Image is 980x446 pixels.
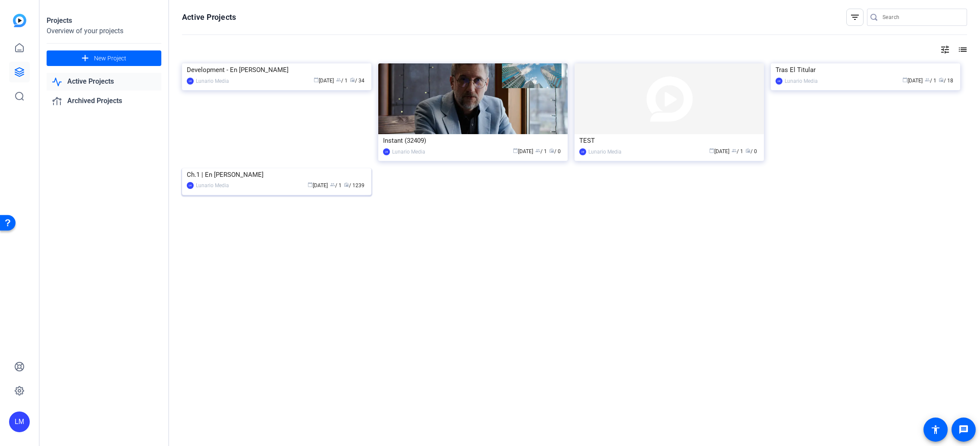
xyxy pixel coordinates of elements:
[350,78,364,84] span: / 34
[47,26,161,36] div: Overview of your projects
[13,14,26,27] img: blue-gradient.svg
[902,77,908,82] span: calendar_today
[579,148,586,155] div: LM
[330,182,335,187] span: group
[939,78,953,84] span: / 18
[350,77,355,82] span: radio
[196,181,229,190] div: Lunario Media
[344,182,349,187] span: radio
[940,44,950,55] mat-icon: tune
[549,148,554,153] span: radio
[549,148,561,154] span: / 0
[314,77,319,82] span: calendar_today
[776,78,782,85] div: LM
[930,424,941,435] mat-icon: accessibility
[535,148,547,154] span: / 1
[850,12,860,22] mat-icon: filter_list
[588,148,622,156] div: Lunario Media
[187,78,194,85] div: LM
[187,168,367,181] div: Ch.1 | En [PERSON_NAME]
[187,182,194,189] div: LM
[902,78,923,84] span: [DATE]
[196,77,229,85] div: Lunario Media
[314,78,334,84] span: [DATE]
[336,77,341,82] span: group
[958,424,969,435] mat-icon: message
[745,148,757,154] span: / 0
[336,78,348,84] span: / 1
[925,78,936,84] span: / 1
[47,50,161,66] button: New Project
[330,182,342,188] span: / 1
[709,148,714,153] span: calendar_today
[182,12,236,22] h1: Active Projects
[94,54,126,63] span: New Project
[80,53,91,64] mat-icon: add
[732,148,737,153] span: group
[785,77,818,85] div: Lunario Media
[308,182,313,187] span: calendar_today
[776,63,955,76] div: Tras El Titular
[925,77,930,82] span: group
[513,148,518,153] span: calendar_today
[47,73,161,91] a: Active Projects
[709,148,729,154] span: [DATE]
[187,63,367,76] div: Development - En [PERSON_NAME]
[383,148,390,155] div: LM
[883,12,960,22] input: Search
[392,148,425,156] div: Lunario Media
[535,148,540,153] span: group
[939,77,944,82] span: radio
[745,148,751,153] span: radio
[957,44,967,55] mat-icon: list
[513,148,533,154] span: [DATE]
[579,134,759,147] div: TEST
[732,148,743,154] span: / 1
[344,182,364,188] span: / 1239
[47,16,161,26] div: Projects
[383,134,563,147] div: Instant (32409)
[47,92,161,110] a: Archived Projects
[308,182,328,188] span: [DATE]
[9,411,30,432] div: LM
